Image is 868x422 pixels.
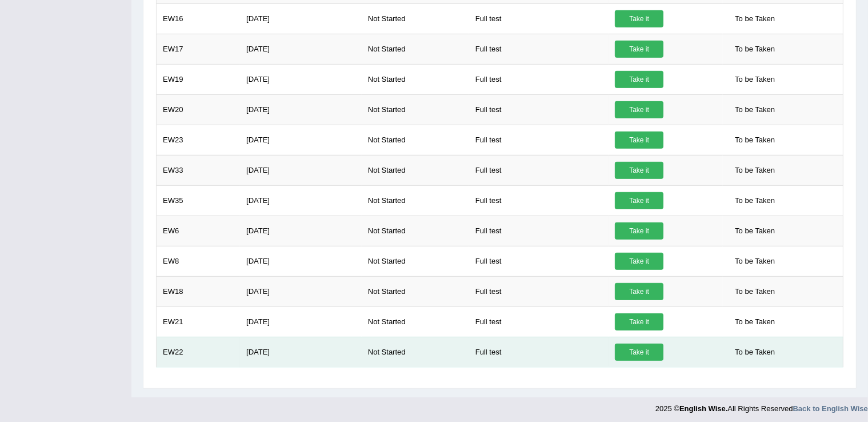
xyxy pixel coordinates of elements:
td: Full test [469,94,609,125]
span: To be Taken [729,132,781,149]
td: [DATE] [240,337,362,367]
td: Not Started [362,337,469,367]
td: Not Started [362,155,469,185]
td: Not Started [362,306,469,337]
span: To be Taken [729,283,781,300]
a: Take it [615,10,663,27]
td: Not Started [362,34,469,64]
td: [DATE] [240,246,362,276]
td: EW21 [157,306,241,337]
td: Not Started [362,94,469,125]
td: Not Started [362,3,469,34]
span: To be Taken [729,344,781,361]
td: Full test [469,216,609,246]
td: Not Started [362,125,469,155]
a: Take it [615,41,663,58]
span: To be Taken [729,192,781,209]
td: Full test [469,306,609,337]
span: To be Taken [729,101,781,118]
td: EW23 [157,125,241,155]
td: [DATE] [240,125,362,155]
a: Take it [615,253,663,270]
td: [DATE] [240,276,362,306]
td: Full test [469,276,609,306]
td: [DATE] [240,306,362,337]
td: [DATE] [240,34,362,64]
td: Full test [469,337,609,367]
td: Full test [469,3,609,34]
td: Not Started [362,276,469,306]
td: EW33 [157,155,241,185]
span: To be Taken [729,10,781,27]
span: To be Taken [729,222,781,240]
td: Not Started [362,216,469,246]
td: EW18 [157,276,241,306]
a: Take it [615,132,663,149]
td: EW6 [157,216,241,246]
a: Take it [615,71,663,88]
span: To be Taken [729,162,781,179]
td: [DATE] [240,64,362,94]
a: Take it [615,283,663,300]
span: To be Taken [729,71,781,88]
span: To be Taken [729,41,781,58]
td: Full test [469,34,609,64]
a: Take it [615,192,663,209]
td: Full test [469,155,609,185]
td: [DATE] [240,3,362,34]
a: Take it [615,101,663,118]
td: EW8 [157,246,241,276]
span: To be Taken [729,313,781,331]
td: [DATE] [240,216,362,246]
td: Full test [469,246,609,276]
td: EW35 [157,185,241,216]
td: EW22 [157,337,241,367]
td: [DATE] [240,94,362,125]
span: To be Taken [729,253,781,270]
a: Take it [615,162,663,179]
strong: English Wise. [679,404,727,413]
td: EW20 [157,94,241,125]
td: Full test [469,125,609,155]
td: [DATE] [240,185,362,216]
td: Not Started [362,64,469,94]
td: EW19 [157,64,241,94]
a: Take it [615,313,663,331]
td: Not Started [362,246,469,276]
a: Take it [615,344,663,361]
td: Full test [469,64,609,94]
td: Not Started [362,185,469,216]
td: [DATE] [240,155,362,185]
a: Back to English Wise [793,404,868,413]
td: EW17 [157,34,241,64]
td: Full test [469,185,609,216]
a: Take it [615,222,663,240]
div: 2025 © All Rights Reserved [655,397,868,414]
td: EW16 [157,3,241,34]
